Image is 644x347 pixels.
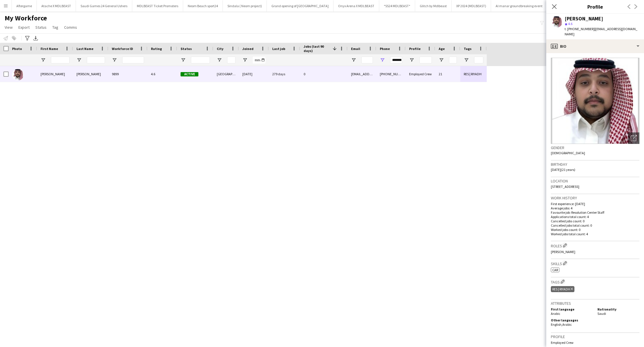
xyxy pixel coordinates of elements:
button: Open Filter Menu [41,57,46,63]
p: Employed Crew [551,340,639,345]
span: View [5,25,13,30]
app-action-btn: Advanced filters [24,35,31,42]
input: City Filter Input [227,57,235,63]
div: 21 [435,66,460,82]
div: [PERSON_NAME] [37,66,73,82]
button: *SS24 MDLBEAST* [379,0,415,11]
input: Email Filter Input [361,57,373,63]
button: Open Filter Menu [181,57,186,63]
span: Active [181,72,198,76]
button: Open Filter Menu [464,57,469,63]
span: Jobs (last 90 days) [304,44,330,53]
span: Export [18,25,30,30]
span: Age [439,47,445,51]
img: Mohmmed Alanzi [12,69,24,80]
button: Open Filter Menu [409,57,414,63]
div: 4.6 [147,66,177,82]
button: Open Filter Menu [217,57,222,63]
p: Cancelled jobs count: 0 [551,219,639,223]
h3: Attributes [551,301,639,306]
span: Status [181,47,192,51]
span: [DATE] (21 years) [551,167,575,172]
div: [DATE] [239,66,269,82]
h3: Work history [551,195,639,201]
h5: Other languages [551,318,593,322]
button: Open Filter Menu [112,57,117,63]
div: [GEOGRAPHIC_DATA] [213,66,239,82]
span: Last job [272,47,285,51]
div: Bio [546,39,644,53]
button: Open Filter Menu [351,57,356,63]
span: [STREET_ADDRESS] [551,184,579,189]
a: Status [33,24,49,31]
input: Joined Filter Input [253,57,265,63]
span: | [EMAIL_ADDRESS][DOMAIN_NAME] [565,27,637,36]
button: Neom Beach sport24 [183,0,223,11]
span: City [217,47,223,51]
span: Last Name [76,47,93,51]
span: My Workforce [5,14,47,22]
button: Onyx Arena X MDLBEAST [333,0,379,11]
span: First Name [41,47,58,51]
button: Aftergame [12,0,37,11]
div: 0 [300,66,348,82]
h3: Tags [551,279,639,285]
button: Open Filter Menu [76,57,82,63]
span: Rating [151,47,162,51]
input: Age Filter Input [449,57,457,63]
p: Cancelled jobs total count: 0 [551,223,639,228]
app-action-btn: Export XLSX [32,35,39,42]
div: RES | RIYADH [460,66,487,82]
span: Email [351,47,360,51]
h3: Profile [551,334,639,339]
span: Joined [242,47,254,51]
button: Al manar groundbreaking event [491,0,547,11]
input: Status Filter Input [191,57,210,63]
h3: Location [551,178,639,184]
span: Profile [409,47,421,51]
div: [PERSON_NAME] [565,16,603,21]
button: Sindala ( Neom project) [223,0,267,11]
a: Tag [50,24,61,31]
input: Tags Filter Input [474,57,483,63]
button: XP 2024 (MDLBEAST) [452,0,491,11]
span: Tag [52,25,58,30]
input: Workforce ID Filter Input [122,57,144,63]
h3: Roles [551,242,639,248]
p: First experience: [DATE] [551,202,639,206]
button: Atache X MDLBEAST [37,0,76,11]
input: Profile Filter Input [419,57,432,63]
span: Car [552,268,558,272]
span: Photo [12,47,22,51]
span: Phone [380,47,390,51]
button: Open Filter Menu [380,57,385,63]
span: Arabic [551,311,560,316]
a: View [2,24,15,31]
button: MDLBEAST Ticket Promoters [132,0,183,11]
span: Saudi [597,311,606,316]
h3: Profile [546,3,644,10]
div: 279 days [269,66,300,82]
input: First Name Filter Input [51,57,70,63]
span: [DEMOGRAPHIC_DATA] [551,151,585,155]
button: Open Filter Menu [439,57,444,63]
span: [PERSON_NAME] [551,250,575,254]
h3: Skills [551,260,639,266]
p: Worked jobs total count: 4 [551,232,639,236]
button: Grand opening of [GEOGRAPHIC_DATA] [267,0,333,11]
button: Open Filter Menu [242,57,248,63]
a: Export [16,24,32,31]
span: Comms [64,25,77,30]
p: Average jobs: 4 [551,206,639,210]
div: [EMAIL_ADDRESS][DOMAIN_NAME] [348,66,376,82]
span: Status [35,25,47,30]
a: Comms [62,24,79,31]
span: t. [PHONE_NUMBER] [565,27,595,31]
div: [PERSON_NAME] [73,66,108,82]
div: 9899 [108,66,147,82]
p: Favourite job: Resolution Center Staff [551,210,639,215]
img: Crew avatar or photo [551,58,639,144]
span: Arabic [562,322,572,327]
span: 4.6 [568,22,572,26]
div: Open photos pop-in [628,132,639,144]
